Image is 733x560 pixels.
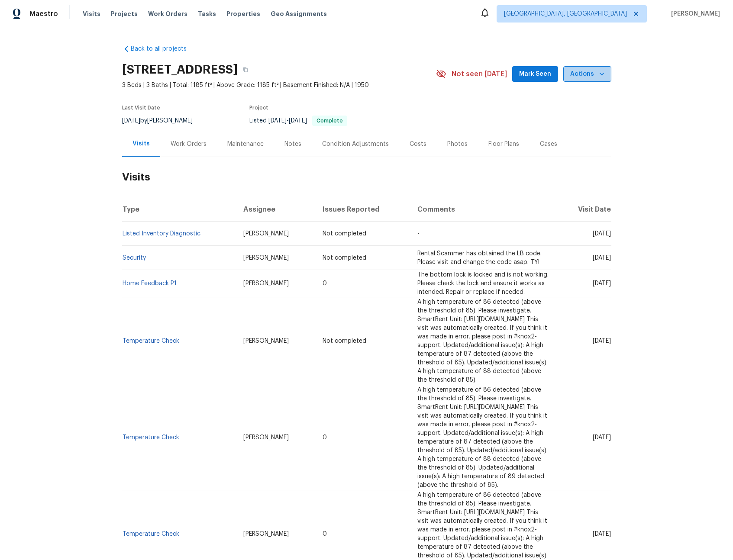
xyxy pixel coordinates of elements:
[122,65,238,74] h2: [STREET_ADDRESS]
[198,11,216,17] span: Tasks
[322,140,389,148] div: Condition Adjustments
[557,197,611,222] th: Visit Date
[452,70,507,78] span: Not seen [DATE]
[323,434,327,441] span: 0
[417,251,542,265] span: Rental Scammer has obtained the LB code. Please visit and change the code asap. TY!
[512,66,558,82] button: Mark Seen
[519,69,551,80] span: Mark Seen
[289,118,307,124] span: [DATE]
[123,280,177,286] a: Home Feedback P1
[122,157,611,197] h2: Visits
[417,231,420,237] span: -
[226,10,260,18] span: Properties
[238,62,253,77] button: Copy Address
[563,66,611,82] button: Actions
[122,105,160,110] span: Last Visit Date
[323,531,327,537] span: 0
[593,338,611,344] span: [DATE]
[268,118,307,124] span: -
[417,272,549,295] span: The bottom lock is locked and is not working. Please check the lock and ensure it works as intend...
[236,197,316,222] th: Assignee
[540,140,557,148] div: Cases
[243,280,289,286] span: [PERSON_NAME]
[83,10,100,18] span: Visits
[122,116,203,126] div: by [PERSON_NAME]
[323,338,366,344] span: Not completed
[323,280,327,286] span: 0
[243,338,289,344] span: [PERSON_NAME]
[227,140,264,148] div: Maintenance
[122,118,140,124] span: [DATE]
[593,280,611,286] span: [DATE]
[122,45,205,53] a: Back to all projects
[243,434,289,441] span: [PERSON_NAME]
[284,140,301,148] div: Notes
[268,118,287,124] span: [DATE]
[488,140,519,148] div: Floor Plans
[410,140,426,148] div: Costs
[570,69,604,80] span: Actions
[123,255,146,261] a: Security
[504,10,627,18] span: [GEOGRAPHIC_DATA], [GEOGRAPHIC_DATA]
[123,434,179,441] a: Temperature Check
[122,81,436,90] span: 3 Beds | 3 Baths | Total: 1185 ft² | Above Grade: 1185 ft² | Basement Finished: N/A | 1950
[249,105,268,110] span: Project
[313,118,346,123] span: Complete
[148,10,187,18] span: Work Orders
[593,231,611,237] span: [DATE]
[29,10,58,18] span: Maestro
[111,10,138,18] span: Projects
[243,255,289,261] span: [PERSON_NAME]
[323,255,366,261] span: Not completed
[593,434,611,441] span: [DATE]
[123,338,179,344] a: Temperature Check
[122,197,236,222] th: Type
[123,231,200,237] a: Listed Inventory Diagnostic
[316,197,410,222] th: Issues Reported
[243,231,289,237] span: [PERSON_NAME]
[123,531,179,537] a: Temperature Check
[447,140,468,148] div: Photos
[249,118,347,124] span: Listed
[417,299,548,383] span: A high temperature of 86 detected (above the threshold of 85). Please investigate. SmartRent Unit...
[410,197,557,222] th: Comments
[323,231,366,237] span: Not completed
[668,10,720,18] span: [PERSON_NAME]
[243,531,289,537] span: [PERSON_NAME]
[132,139,150,148] div: Visits
[593,531,611,537] span: [DATE]
[593,255,611,261] span: [DATE]
[171,140,207,148] div: Work Orders
[271,10,327,18] span: Geo Assignments
[417,387,548,488] span: A high temperature of 86 detected (above the threshold of 85). Please investigate. SmartRent Unit...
